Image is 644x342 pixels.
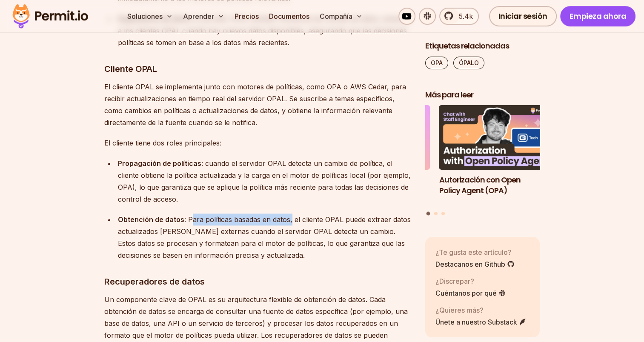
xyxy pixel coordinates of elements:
[439,105,554,207] li: 1 de 3
[316,8,366,25] button: Compañía
[425,40,509,51] font: Etiquetas relacionadas
[180,8,228,25] button: Aprender
[434,212,438,215] button: Ir a la diapositiva 2
[127,12,163,20] font: Soluciones
[124,8,176,25] button: Soluciones
[435,277,474,285] font: ¿Discrepar?
[439,8,479,25] a: 5.4k
[104,276,205,287] font: Recuperadores de datos
[269,12,309,20] font: Documentos
[425,57,448,69] a: OPA
[570,11,627,21] font: Empieza ahora
[266,8,313,25] a: Documentos
[498,11,547,21] font: Iniciar sesión
[425,89,473,100] font: Más para leer
[104,64,157,74] font: Cliente OPAL
[431,59,443,66] font: OPA
[231,8,262,25] a: Precios
[9,2,92,31] img: Logotipo del permiso
[183,12,214,20] font: Aprender
[435,288,506,298] a: Cuéntanos por qué
[118,215,184,224] font: Obtención de datos
[560,6,636,26] a: Empieza ahora
[235,12,259,20] font: Precios
[435,259,515,269] a: Destacanos en Github
[426,212,430,216] button: Ir a la diapositiva 1
[435,306,484,314] font: ¿Quieres más?
[459,12,473,20] font: 5.4k
[439,174,521,196] font: Autorización con Open Policy Agent (OPA)
[118,159,411,203] font: : cuando el servidor OPAL detecta un cambio de política, el cliente obtiene la política actualiza...
[441,212,445,215] button: Ir a la diapositiva 3
[315,105,430,170] img: Enfrentamiento de motores de políticas: OPA vs. OpenFGA vs. Cedar
[118,215,411,259] font: : Para políticas basadas en datos, el cliente OPAL puede extraer datos actualizados [PERSON_NAME]...
[315,105,430,207] li: 3 de 3
[104,83,406,127] font: El cliente OPAL se implementa junto con motores de políticas, como OPA o AWS Cedar, para recibir ...
[435,248,512,256] font: ¿Te gusta este artículo?
[489,6,557,26] a: Iniciar sesión
[118,159,201,168] font: Propagación de políticas
[453,57,484,69] a: ÓPALO
[104,139,221,147] font: El cliente tiene dos roles principales:
[320,12,352,20] font: Compañía
[459,59,479,66] font: ÓPALO
[425,105,540,217] div: Publicaciones
[439,105,554,207] a: Autorización con Open Policy Agent (OPA)Autorización con Open Policy Agent (OPA)
[435,317,527,327] a: Únete a nuestro Substack
[439,105,554,170] img: Autorización con Open Policy Agent (OPA)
